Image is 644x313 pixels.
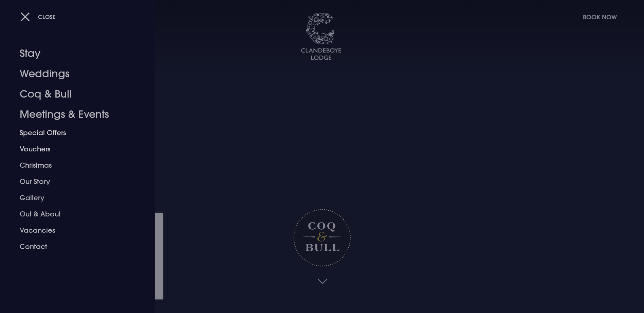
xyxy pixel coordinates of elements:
[20,141,127,157] a: Vouchers
[20,43,127,64] a: Stay
[20,10,56,24] button: Close
[20,157,127,173] a: Christmas
[20,190,127,206] a: Gallery
[20,64,127,84] a: Weddings
[20,125,127,141] a: Special Offers
[20,238,127,255] a: Contact
[38,13,56,20] span: Close
[20,173,127,190] a: Our Story
[20,84,127,104] a: Coq & Bull
[20,206,127,222] a: Out & About
[20,222,127,238] a: Vacancies
[20,104,127,125] a: Meetings & Events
